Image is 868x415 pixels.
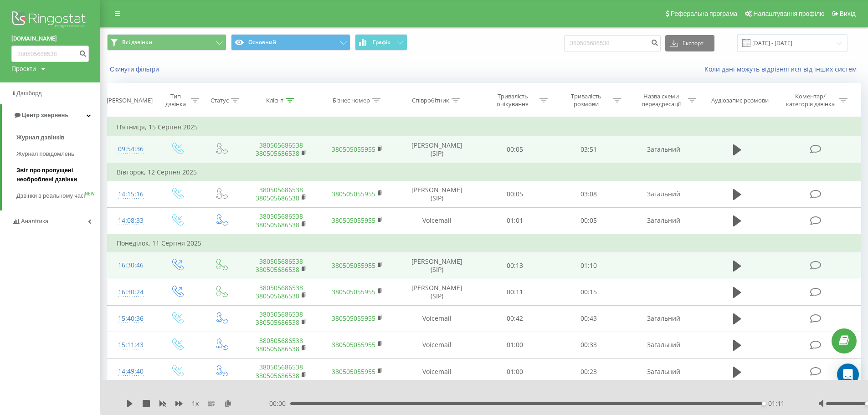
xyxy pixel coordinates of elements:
a: 380505055955 [332,145,375,154]
span: Всі дзвінки [122,39,152,46]
span: Звіт про пропущені необроблені дзвінки [16,166,96,184]
a: 380505055955 [332,190,375,198]
a: 380505686538 [259,283,303,292]
td: 01:01 [478,207,551,234]
div: Проекти [11,64,36,73]
div: Коментар/категорія дзвінка [784,92,837,108]
div: 15:40:36 [117,310,145,328]
td: П’ятниця, 15 Серпня 2025 [108,118,861,136]
td: 03:51 [552,136,625,163]
a: Дзвінки в реальному часіNEW [16,188,100,204]
td: Загальний [625,305,702,332]
button: Основний [231,34,350,51]
a: Журнал повідомлень [16,146,100,162]
td: 00:13 [478,252,551,279]
div: 14:08:33 [117,212,145,230]
div: Тип дзвінка [163,92,189,108]
a: 380505686538 [256,265,299,274]
div: Тривалість очікування [488,92,537,108]
a: 380505686538 [259,363,303,371]
td: 01:00 [478,359,551,385]
div: Бізнес номер [333,97,370,104]
div: 09:54:36 [117,140,145,158]
td: [PERSON_NAME] (SIP) [395,279,478,305]
a: 380505686538 [256,194,299,202]
a: 380505686538 [256,371,299,380]
a: 380505055955 [332,287,375,296]
div: Співробітник [412,97,449,104]
a: 380505686538 [256,318,299,327]
span: Центр звернень [22,112,68,118]
td: 01:00 [478,332,551,358]
span: 01:11 [768,399,785,408]
div: [PERSON_NAME] [107,97,153,104]
a: 380505686538 [256,292,299,300]
span: 1 x [192,399,199,408]
span: 00:00 [269,399,290,408]
td: [PERSON_NAME] (SIP) [395,181,478,207]
button: Експорт [665,35,714,51]
a: 380505686538 [256,220,299,229]
span: Реферальна програма [671,10,738,17]
div: Назва схеми переадресації [637,92,686,108]
a: 380505055955 [332,216,375,225]
span: Журнал дзвінків [16,133,65,142]
input: Пошук за номером [11,46,89,62]
a: [DOMAIN_NAME] [11,34,89,43]
td: 00:15 [552,279,625,305]
td: Загальний [625,359,702,385]
a: 380505686538 [259,212,303,220]
span: Налаштування профілю [753,10,824,17]
a: 380505686538 [259,141,303,149]
td: Загальний [625,332,702,358]
td: 00:11 [478,279,551,305]
span: Дзвінки в реальному часі [16,191,85,200]
td: 00:42 [478,305,551,332]
div: Accessibility label [762,402,765,405]
td: Загальний [625,207,702,234]
span: Журнал повідомлень [16,149,74,159]
a: 380505686538 [259,257,303,266]
a: 380505686538 [259,336,303,345]
td: Загальний [625,136,702,163]
td: 00:23 [552,359,625,385]
div: 15:11:43 [117,336,145,354]
button: Скинути фільтри [107,65,164,73]
button: Всі дзвінки [107,34,226,51]
img: Ringostat logo [11,9,89,32]
a: 380505055955 [332,367,375,376]
td: 00:05 [552,207,625,234]
td: 00:05 [478,136,551,163]
span: Дашборд [16,90,42,97]
td: 01:10 [552,252,625,279]
div: Аудіозапис розмови [711,97,769,104]
span: Вихід [840,10,856,17]
a: Звіт про пропущені необроблені дзвінки [16,162,100,188]
td: Voicemail [395,207,478,234]
td: Voicemail [395,332,478,358]
td: Понеділок, 11 Серпня 2025 [108,234,861,252]
a: 380505686538 [256,344,299,353]
a: 380505055955 [332,340,375,349]
a: Журнал дзвінків [16,129,100,146]
span: Аналiтика [21,218,48,225]
span: Графік [373,39,390,46]
a: 380505686538 [259,185,303,194]
td: 03:08 [552,181,625,207]
td: Вівторок, 12 Серпня 2025 [108,163,861,181]
div: 16:30:24 [117,283,145,301]
div: 16:30:46 [117,256,145,274]
button: Графік [355,34,407,51]
a: Центр звернень [2,104,100,126]
div: Тривалість розмови [562,92,611,108]
div: Open Intercom Messenger [837,364,859,385]
a: 380505686538 [259,310,303,318]
a: 380505055955 [332,261,375,270]
td: Загальний [625,181,702,207]
div: 14:15:16 [117,185,145,203]
td: 00:43 [552,305,625,332]
td: Voicemail [395,359,478,385]
td: 00:05 [478,181,551,207]
td: [PERSON_NAME] (SIP) [395,252,478,279]
a: 380505686538 [256,149,299,158]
